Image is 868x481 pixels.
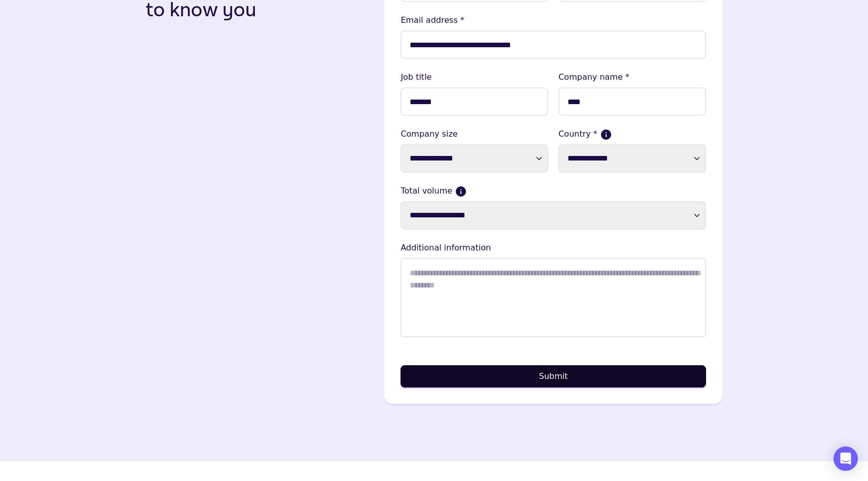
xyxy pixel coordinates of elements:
lable: Additional information [400,242,706,254]
lable: Email address * [400,14,706,26]
lable: Company name * [558,71,706,83]
label: Country * [558,128,706,140]
button: If more than one country, please select where the majority of your sales come from. [602,130,611,139]
button: Submit [400,365,706,388]
label: Total volume [400,185,706,197]
button: Current monthly volume your business makes in USD [456,187,465,196]
div: Open Intercom Messenger [833,446,858,471]
label: Company size [400,128,548,140]
lable: Job title [400,71,548,83]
